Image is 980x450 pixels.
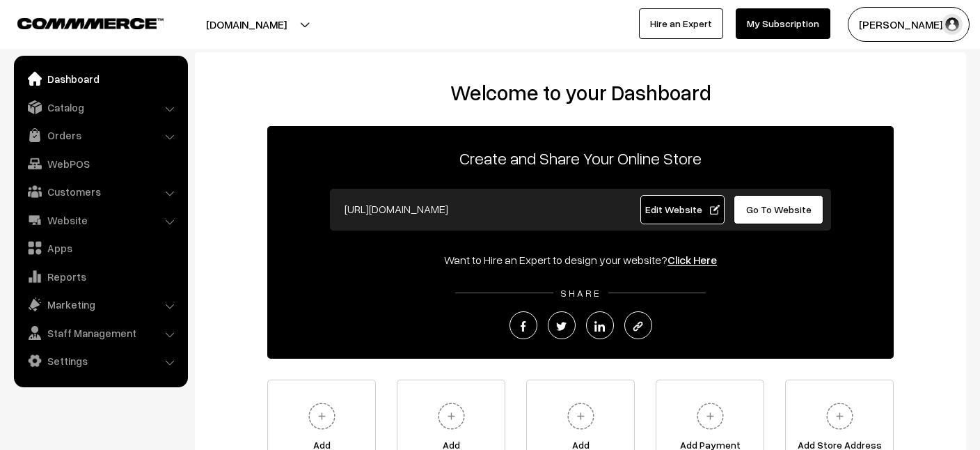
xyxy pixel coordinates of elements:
img: plus.svg [432,397,471,435]
a: My Subscription [736,8,830,39]
span: SHARE [553,287,608,299]
a: WebPOS [17,151,183,176]
a: Orders [17,123,183,148]
a: Dashboard [17,66,183,91]
a: Staff Management [17,320,183,346]
h2: Welcome to your Dashboard [209,80,952,105]
div: Want to Hire an Expert to design your website? [267,251,894,268]
a: Website [17,208,183,233]
img: plus.svg [691,397,729,435]
a: Marketing [17,292,183,317]
button: [DOMAIN_NAME] [157,7,335,42]
a: Customers [17,179,183,204]
button: [PERSON_NAME] S… [848,7,970,42]
p: Create and Share Your Online Store [267,146,894,171]
span: Go To Website [746,203,812,215]
a: Edit Website [640,195,725,224]
a: Click Here [667,253,717,267]
span: Edit Website [645,203,720,215]
img: plus.svg [562,397,600,435]
a: Reports [17,264,183,289]
a: COMMMERCE [17,14,139,31]
a: Settings [17,348,183,373]
a: Catalog [17,95,183,120]
a: Hire an Expert [639,8,723,39]
img: COMMMERCE [17,18,164,29]
img: plus.svg [303,397,341,435]
a: Apps [17,235,183,261]
img: user [942,14,963,35]
img: plus.svg [821,397,859,435]
a: Go To Website [734,195,823,224]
